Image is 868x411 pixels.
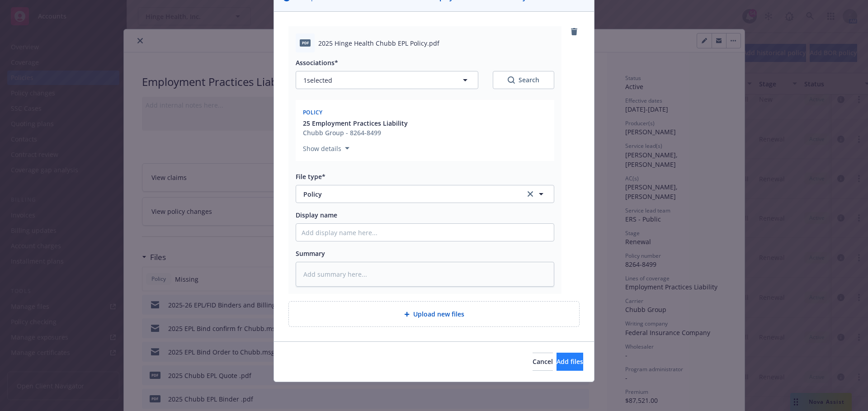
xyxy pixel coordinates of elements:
[533,353,553,371] button: Cancel
[288,301,580,327] div: Upload new files
[413,309,464,319] span: Upload new files
[557,353,583,371] button: Add files
[533,357,553,366] span: Cancel
[557,357,583,366] span: Add files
